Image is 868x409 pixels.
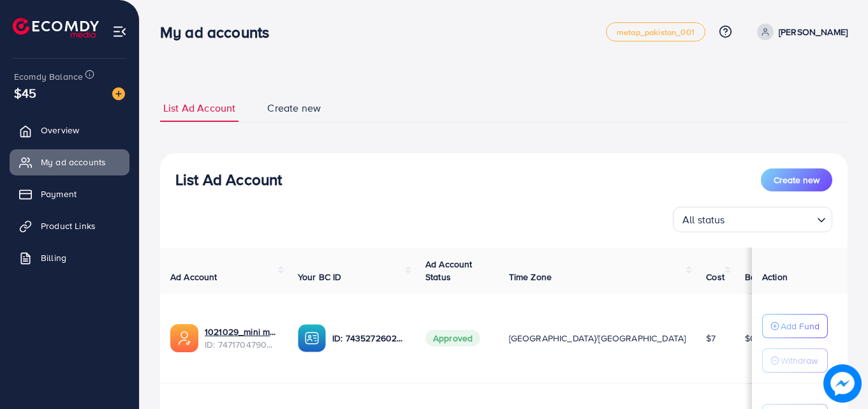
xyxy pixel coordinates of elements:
[298,324,326,352] img: ic-ba-acc.ded83a64.svg
[617,28,695,36] span: metap_pakistan_001
[170,324,198,352] img: ic-ads-acc.e4c84228.svg
[205,338,277,351] span: ID: 7471704790297444353
[298,271,342,283] span: Your BC ID
[41,124,79,137] span: Overview
[175,170,282,189] h3: List Ad Account
[606,22,705,41] a: metap_pakistan_001
[10,149,129,175] a: My ad accounts
[762,314,828,338] button: Add Fund
[774,174,820,186] span: Create new
[673,207,832,232] div: Search for option
[706,271,725,283] span: Cost
[680,211,728,229] span: All status
[10,213,129,239] a: Product Links
[13,18,99,38] img: logo
[41,156,106,168] span: My ad accounts
[41,219,96,232] span: Product Links
[205,325,277,338] a: 1021029_mini mart_1739641842912
[425,330,480,346] span: Approved
[729,208,812,229] input: Search for option
[332,331,405,346] p: ID: 7435272602769276944
[823,364,862,403] img: image
[163,101,235,115] span: List Ad Account
[762,348,828,373] button: Withdraw
[205,325,277,352] div: <span class='underline'>1021029_mini mart_1739641842912</span></br>7471704790297444353
[10,181,129,207] a: Payment
[10,117,129,143] a: Overview
[267,101,321,115] span: Create new
[781,318,820,334] p: Add Fund
[706,332,716,345] span: $7
[14,84,36,102] span: $45
[752,24,848,40] a: [PERSON_NAME]
[41,188,77,200] span: Payment
[762,271,788,283] span: Action
[14,70,83,83] span: Ecomdy Balance
[509,271,552,283] span: Time Zone
[10,245,129,271] a: Billing
[170,271,217,283] span: Ad Account
[761,168,832,191] button: Create new
[781,353,818,368] p: Withdraw
[425,258,473,283] span: Ad Account Status
[41,251,66,264] span: Billing
[160,23,279,41] h3: My ad accounts
[112,24,127,39] img: menu
[509,332,686,345] span: [GEOGRAPHIC_DATA]/[GEOGRAPHIC_DATA]
[779,24,848,40] p: [PERSON_NAME]
[112,87,125,100] img: image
